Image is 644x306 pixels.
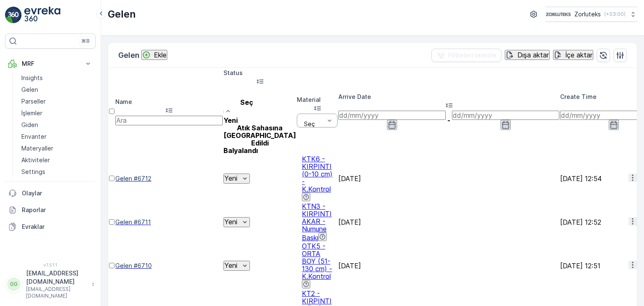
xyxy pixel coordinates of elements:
[18,96,96,107] a: Parseller
[338,155,559,202] td: [DATE]
[21,74,43,82] p: Insights
[223,69,296,77] p: Status
[223,146,258,155] span: Balyalandı
[118,49,140,61] p: Gelen
[574,10,601,18] p: Zorluteks
[115,98,223,106] p: Name
[431,49,501,62] button: Filtreleri temizle
[115,116,223,125] input: Ara
[154,51,166,59] p: Ekle
[22,60,79,68] p: MRF
[223,217,250,227] button: Yeni
[141,50,167,60] button: Ekle
[338,93,559,101] p: Arrive Date
[18,84,96,96] a: Gelen
[517,51,549,59] p: Dışa aktar
[297,96,338,104] p: Material
[224,218,237,226] p: Yeni
[545,10,571,19] img: 6-1-9-3_wQBzyll.png
[5,269,96,299] button: GG[EMAIL_ADDRESS][DOMAIN_NAME][EMAIL_ADDRESS][DOMAIN_NAME]
[18,131,96,143] a: Envanter
[21,97,46,106] p: Parseller
[18,107,96,119] a: İşlemler
[448,51,496,60] p: Filtreleri temizle
[223,174,250,184] button: Yeni
[452,111,559,120] input: dd/mm/yyyy
[5,262,96,267] span: v 1.51.1
[5,218,96,235] a: Evraklar
[18,119,96,131] a: Giden
[21,156,50,164] p: Aktiviteler
[26,286,87,299] p: [EMAIL_ADDRESS][DOMAIN_NAME]
[22,189,92,197] p: Olaylar
[302,202,332,242] a: KTN3 - KIRPINTI AKAR - Numune Baskı
[21,121,38,129] p: Giden
[21,168,45,176] p: Settings
[22,206,92,214] p: Raporlar
[338,111,446,120] input: dd/mm/yyyy
[21,109,42,117] p: İşlemler
[22,223,92,231] p: Evraklar
[21,132,47,141] p: Envanter
[301,121,319,127] p: Seç
[108,8,136,21] p: Gelen
[223,116,238,124] span: Yeni
[566,51,592,59] p: İçe aktar
[447,117,450,124] p: -
[224,174,237,182] p: Yeni
[223,261,250,271] button: Yeni
[115,218,223,226] a: Gelen #6711
[24,7,60,23] img: logo_light-DOdMpM7g.png
[5,202,96,218] a: Raporlar
[224,262,237,269] p: Yeni
[302,155,332,193] a: KTK6 - KIRPINTI (0-10 cm) - K.Kontrol
[227,99,266,106] p: Seç
[5,7,22,23] img: logo
[5,185,96,202] a: Olaylar
[5,55,96,72] button: MRF
[545,7,637,22] button: Zorluteks(+03:00)
[18,154,96,166] a: Aktiviteler
[505,50,550,60] button: Dışa aktar
[26,269,87,286] p: [EMAIL_ADDRESS][DOMAIN_NAME]
[21,86,38,94] p: Gelen
[18,72,96,84] a: Insights
[338,242,559,289] td: [DATE]
[338,202,559,241] td: [DATE]
[604,11,626,18] p: ( +03:00 )
[115,174,223,183] a: Gelen #6712
[115,262,223,270] a: Gelen #6710
[223,124,296,147] span: Atık Sahasına [GEOGRAPHIC_DATA] Edildi
[21,144,53,153] p: Materyaller
[18,143,96,154] a: Materyaller
[18,166,96,178] a: Settings
[553,50,593,60] button: İçe aktar
[302,242,332,280] a: OTK5 - ORTA BOY (51-130 cm) - K.Kontrol
[7,277,21,291] div: GG
[81,38,90,44] p: ⌘B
